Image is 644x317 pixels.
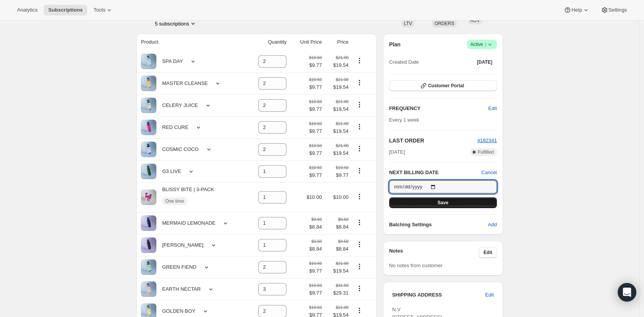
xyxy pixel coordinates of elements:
[309,143,322,148] small: $10.50
[141,142,156,157] img: product img
[488,105,497,112] span: Edit
[327,83,349,91] span: $19.54
[481,169,497,176] button: Cancel
[485,41,486,47] span: |
[389,58,419,66] span: Created Date
[141,164,156,179] img: product img
[483,219,502,231] button: Add
[12,5,42,15] button: Analytics
[327,61,349,69] span: $19.54
[477,137,497,143] a: #182341
[327,289,349,297] span: $29.31
[156,124,188,131] div: RED CURE
[141,76,156,91] img: product img
[327,127,349,135] span: $19.54
[309,149,322,157] span: $9.77
[336,121,349,126] small: $21.00
[353,262,366,271] button: Product actions
[141,190,156,205] img: product img
[309,283,322,288] small: $10.50
[48,7,83,13] span: Subscriptions
[156,80,208,87] div: MASTER CLEANSE
[353,166,366,175] button: Product actions
[309,77,322,82] small: $10.50
[309,121,322,126] small: $10.50
[309,267,322,275] span: $9.77
[327,223,349,231] span: $8.84
[141,215,156,231] img: product img
[392,291,485,299] h3: SHIPPING ADDRESS
[156,168,181,175] div: G3 LIVE
[389,197,497,208] button: Save
[333,194,349,200] span: $10.00
[324,34,351,51] th: Price
[470,41,494,48] span: Active
[389,80,497,91] button: Customer Portal
[309,171,322,179] span: $9.77
[618,283,636,302] div: Open Intercom Messenger
[309,61,322,69] span: $9.77
[404,21,412,26] span: LTV
[307,194,322,200] span: $10.00
[338,239,349,244] small: $9.50
[327,171,349,179] span: $9.77
[428,83,464,89] span: Customer Portal
[327,105,349,113] span: $19.54
[141,259,156,275] img: product img
[479,247,497,258] button: Edit
[156,263,197,271] div: GREEN FIEND
[309,83,322,91] span: $9.77
[336,77,349,82] small: $21.00
[336,261,349,266] small: $21.00
[353,192,366,201] button: Product actions
[156,102,198,109] div: CELERY JUICE
[89,5,118,15] button: Tools
[389,41,401,48] h2: Plan
[389,263,443,268] span: No notes from customer
[483,249,492,256] span: Edit
[336,143,349,148] small: $21.00
[312,239,322,244] small: $9.50
[44,5,87,15] button: Subscriptions
[488,221,497,229] span: Add
[353,240,366,249] button: Product actions
[327,267,349,275] span: $19.54
[245,34,289,51] th: Quantity
[336,55,349,60] small: $21.00
[353,78,366,87] button: Product actions
[389,169,481,176] h2: NEXT BILLING DATE
[327,149,349,157] span: $19.54
[477,137,497,144] button: #182341
[309,55,322,60] small: $10.50
[389,148,405,156] span: [DATE]
[165,198,184,204] span: One time
[156,186,214,209] div: BLISSY BITE | 3-PACK
[389,137,478,144] h2: LAST ORDER
[156,146,199,153] div: COSMIC COCO
[156,219,215,227] div: MERMAID LEMONADE
[136,34,245,51] th: Product
[141,54,156,69] img: product img
[93,7,105,13] span: Tools
[309,245,322,253] span: $8.84
[389,105,488,112] h2: FREQUENCY
[472,57,497,68] button: [DATE]
[289,34,324,51] th: Unit Price
[437,200,448,206] span: Save
[481,289,498,301] button: Edit
[353,218,366,227] button: Product actions
[156,241,203,249] div: [PERSON_NAME]
[571,7,582,13] span: Help
[608,7,627,13] span: Settings
[309,261,322,266] small: $10.50
[141,120,156,135] img: product img
[141,237,156,253] img: product img
[336,283,349,288] small: $31.50
[156,58,183,65] div: SPA DAY
[484,102,502,115] button: Edit
[336,305,349,310] small: $21.00
[141,281,156,297] img: product img
[477,59,492,65] span: [DATE]
[470,18,480,23] span: AOV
